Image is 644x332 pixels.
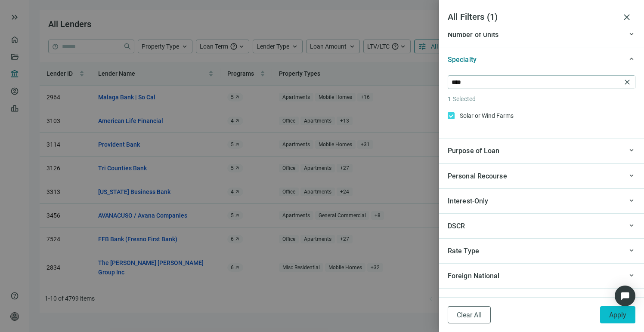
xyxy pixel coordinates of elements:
button: Apply [600,306,635,323]
div: Open Intercom Messenger [615,286,635,306]
span: close [622,12,632,22]
div: keyboard_arrow_upForeign National [439,263,644,288]
span: Solar or Wind Farms [455,111,517,120]
span: Foreign National [448,272,500,280]
span: close [623,78,632,86]
div: keyboard_arrow_upInterest-Only [439,188,644,213]
div: keyboard_arrow_upHas Cashout [439,288,644,313]
span: Apply [609,311,626,319]
span: Purpose of Loan [448,147,500,155]
article: 1 Selected [448,94,635,104]
div: keyboard_arrow_upPurpose of Loan [439,138,644,163]
span: Clear All [457,311,482,319]
span: Rate Type [448,247,479,255]
div: keyboard_arrow_upDSCR [439,213,644,238]
span: Has Cashout [448,297,487,305]
div: keyboard_arrow_upNumber of Units [439,22,644,47]
span: Number of Units [448,31,499,39]
div: keyboard_arrow_upPersonal Recourse [439,163,644,188]
article: All Filters ( 1 ) [448,10,618,24]
span: Interest-Only [448,197,488,205]
span: Specialty [448,55,477,64]
span: DSCR [448,222,465,230]
span: Personal Recourse [448,172,507,180]
button: Clear All [448,306,491,323]
div: keyboard_arrow_upRate Type [439,238,644,263]
button: close [618,9,635,26]
div: keyboard_arrow_upSpecialty [439,47,644,72]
